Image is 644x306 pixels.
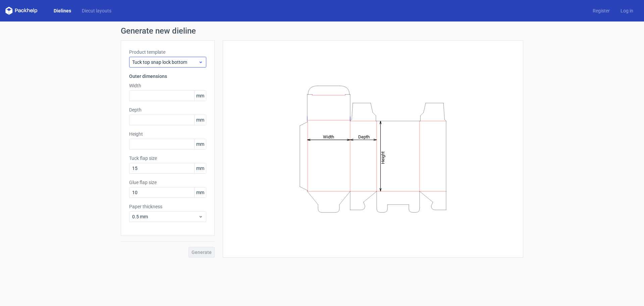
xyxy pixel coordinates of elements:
label: Tuck flap size [129,155,206,162]
a: Log in [615,7,639,14]
a: Register [587,7,615,14]
tspan: Depth [358,134,370,139]
label: Depth [129,106,206,113]
span: mm [194,91,206,101]
tspan: Width [323,134,334,139]
label: Glue flap size [129,179,206,186]
h3: Outer dimensions [129,73,206,80]
label: Height [129,131,206,137]
label: Paper thickness [129,203,206,210]
label: Product template [129,49,206,55]
span: Tuck top snap lock bottom [132,59,198,65]
span: 0.5 mm [132,213,198,220]
span: mm [194,139,206,149]
a: Diecut layouts [76,7,117,14]
a: Dielines [48,7,76,14]
label: Width [129,82,206,89]
span: mm [194,187,206,198]
span: mm [194,163,206,173]
tspan: Height [380,151,385,164]
h1: Generate new dieline [121,27,523,35]
span: mm [194,115,206,125]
